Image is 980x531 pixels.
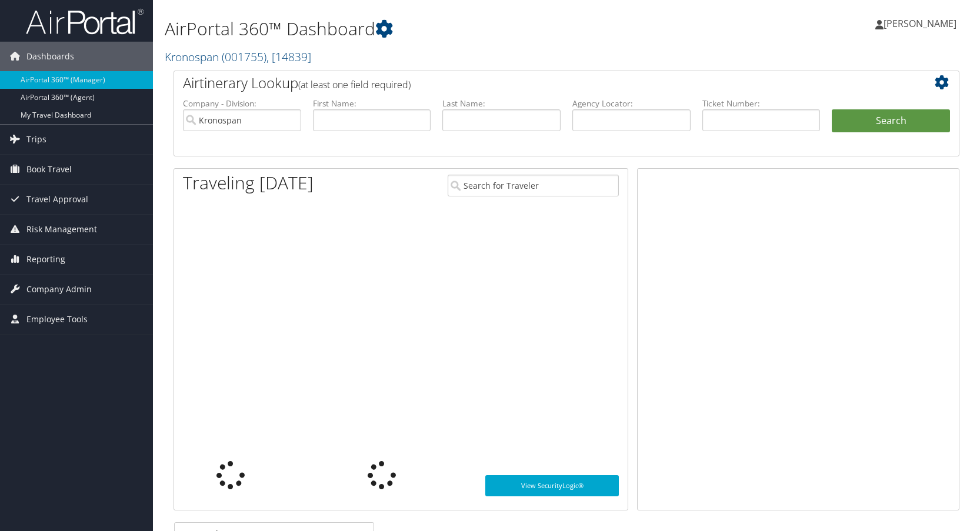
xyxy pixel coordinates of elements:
[26,125,46,154] span: Trips
[26,8,144,35] img: airportal-logo.png
[183,171,314,195] h1: Traveling [DATE]
[26,185,88,214] span: Travel Approval
[183,73,885,93] h2: Airtinerary Lookup
[26,215,97,244] span: Risk Management
[183,98,301,109] label: Company - Division:
[26,42,74,71] span: Dashboards
[485,475,619,496] a: View SecurityLogic®
[298,78,411,91] span: (at least one field required)
[222,49,266,65] span: ( 001755 )
[26,305,88,334] span: Employee Tools
[26,245,65,274] span: Reporting
[165,49,311,65] a: Kronospan
[448,175,619,196] input: Search for Traveler
[572,98,691,109] label: Agency Locator:
[875,6,968,41] a: [PERSON_NAME]
[884,17,956,30] span: [PERSON_NAME]
[702,98,821,109] label: Ticket Number:
[26,275,92,304] span: Company Admin
[266,49,311,65] span: , [ 14839 ]
[165,16,701,41] h1: AirPortal 360™ Dashboard
[26,155,72,184] span: Book Travel
[832,109,950,133] button: Search
[442,98,561,109] label: Last Name:
[313,98,431,109] label: First Name:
